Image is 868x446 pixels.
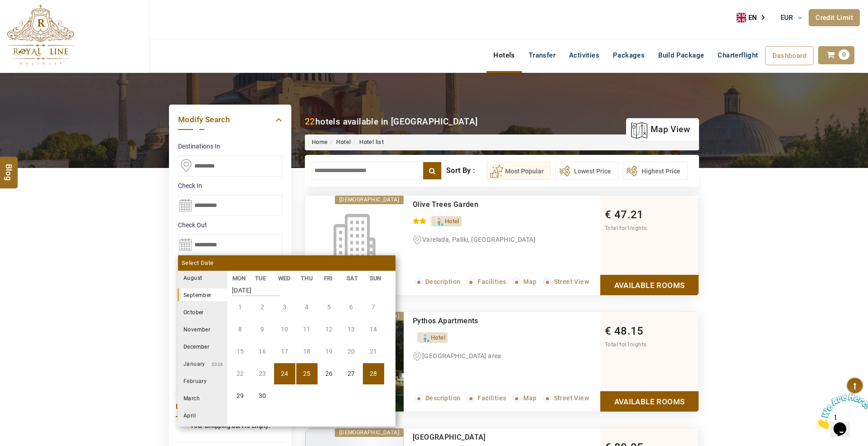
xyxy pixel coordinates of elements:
[312,139,328,145] a: Home
[365,273,388,283] li: SUN
[335,428,404,437] div: [DEMOGRAPHIC_DATA]
[605,208,611,221] span: €
[178,409,227,422] li: April
[627,341,630,348] span: 1
[232,280,280,296] strong: [DATE]
[178,426,227,439] li: May
[605,325,611,337] span: €
[809,9,860,26] a: Credit Limit
[627,225,630,231] span: 1
[413,200,478,209] a: Olive Trees Garden
[178,374,227,387] li: February
[252,385,273,407] li: Tuesday, 30 September 2025
[413,317,478,325] a: Pythos Apartments
[600,391,699,412] a: Show Rooms
[335,196,404,204] div: [DEMOGRAPHIC_DATA]
[413,317,563,326] div: Pythos Apartments
[363,363,384,384] li: Sunday, 28 September 2025
[178,221,282,230] label: Check Out
[341,363,362,384] li: Saturday, 27 September 2025
[523,394,536,402] span: Map
[305,116,315,127] b: 22
[614,325,644,337] span: 48.15
[487,162,551,180] button: Most Popular
[178,142,282,151] label: Destinations In
[614,208,644,221] span: 47.21
[351,138,384,147] li: Hotel list
[3,164,15,172] span: Blog
[605,341,646,348] span: Total for nights
[606,46,651,64] a: Packages
[251,273,274,283] li: TUE
[422,236,535,243] span: Varelada, Paliki, [GEOGRAPHIC_DATA]
[4,4,7,11] span: 1
[178,181,282,190] label: Check In
[477,278,506,285] span: Facilities
[305,115,478,128] div: hotels available in [GEOGRAPHIC_DATA]
[178,288,227,301] li: September
[522,46,562,64] a: Transfer
[178,357,227,370] li: January
[711,46,765,64] a: Charterflight
[227,273,251,283] li: MON
[737,11,771,24] div: Language
[737,11,771,24] a: EN
[562,46,606,64] a: Activities
[422,352,502,360] span: [GEOGRAPHIC_DATA] area
[342,273,365,283] li: SAT
[413,200,563,209] div: Olive Trees Garden
[318,363,340,384] li: Friday, 26 September 2025
[336,139,351,145] a: Hotel
[425,278,460,285] span: Description
[446,162,487,180] div: Sort By :
[274,363,295,384] li: Wednesday, 24 September 2025
[178,255,395,271] div: Select Date
[487,46,521,64] a: Hotels
[178,114,282,126] a: Modify Search
[202,276,265,281] small: 2025
[623,162,688,180] button: Highest Price
[413,433,486,441] a: [GEOGRAPHIC_DATA]
[273,273,296,283] li: WED
[737,11,771,24] aside: Language selected: English
[425,394,460,402] span: Description
[178,306,227,318] li: October
[554,278,589,285] span: Street View
[554,394,589,402] span: Street View
[605,225,646,231] span: Total for nights
[523,278,536,285] span: Map
[178,392,227,404] li: March
[600,275,699,295] a: Show Rooms
[205,362,223,367] small: 2026
[718,51,758,59] span: Charterflight
[477,394,506,402] span: Facilities
[319,273,342,283] li: FRI
[431,334,445,341] span: Hotel
[178,340,227,353] li: December
[781,14,793,22] span: EUR
[839,49,849,60] span: 0
[305,196,404,295] img: noimage.jpg
[296,273,319,283] li: THU
[176,401,285,413] a: Update New Information |0
[413,433,563,442] div: Karavados Beach
[230,385,251,407] li: Monday, 29 September 2025
[772,52,807,60] span: Dashboard
[4,4,60,39] img: Chat attention grabber
[7,4,74,65] img: The Royal Line Holidays
[178,323,227,336] li: November
[818,46,854,64] a: 0
[651,46,711,64] a: Build Package
[445,218,459,225] span: Hotel
[178,271,227,284] li: August
[631,120,690,139] a: map view
[555,162,618,180] button: Lowest Price
[812,389,868,432] iframe: chat widget
[296,363,318,384] li: Thursday, 25 September 2025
